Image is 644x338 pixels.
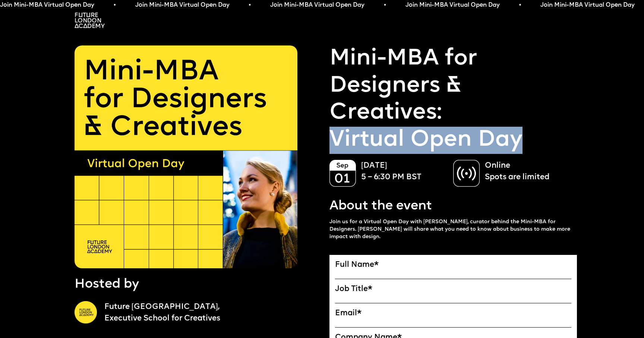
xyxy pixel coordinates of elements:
a: Mini-MBA for Designers & Creatives: [329,45,577,127]
span: • [384,1,386,9]
img: A logo saying in 3 lines: Future London Academy [75,13,105,28]
p: Join us for a Virtual Open Day with [PERSON_NAME], curator behind the Mini-MBA for Designers. [PE... [329,218,577,241]
span: • [519,1,521,9]
a: Future [GEOGRAPHIC_DATA],Executive School for Creatives [104,301,322,324]
img: A yellow circle with Future London Academy logo [75,301,97,323]
label: Email [335,309,571,318]
span: • [114,1,116,9]
p: [DATE] 5 – 6:30 PM BST [361,160,446,183]
label: Job Title [335,285,571,294]
p: Hosted by [75,276,139,294]
p: Online Spots are limited [485,160,569,183]
p: Virtual Open Day [329,45,577,154]
p: About the event [329,198,432,215]
label: Full Name [335,260,571,270]
span: • [249,1,251,9]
